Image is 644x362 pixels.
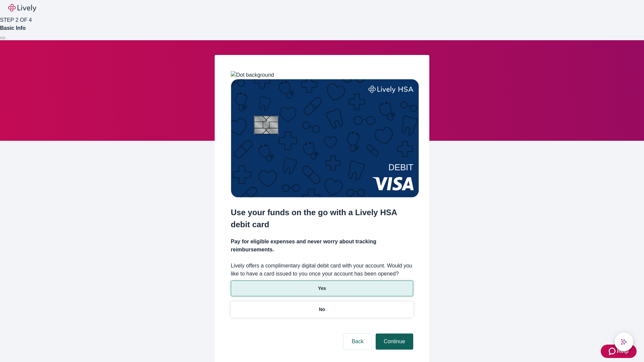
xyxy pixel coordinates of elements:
h2: Use your funds on the go with a Lively HSA debit card [231,206,413,231]
svg: Lively AI Assistant [621,339,627,345]
p: Yes [318,285,326,292]
button: chat [614,333,633,351]
img: Debit card [231,79,419,197]
button: Zendesk support iconHelp [601,345,637,358]
span: Help [617,347,629,355]
h4: Pay for eligible expenses and never worry about tracking reimbursements. [231,238,413,254]
img: Dot background [231,71,274,79]
button: Back [343,334,372,350]
svg: Zendesk support icon [609,347,617,355]
p: No [319,306,325,313]
button: Continue [376,334,413,350]
button: Yes [231,281,413,296]
img: Lively [8,4,36,12]
label: Lively offers a complimentary digital debit card with your account. Would you like to have a card... [231,262,413,278]
button: No [231,302,413,317]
